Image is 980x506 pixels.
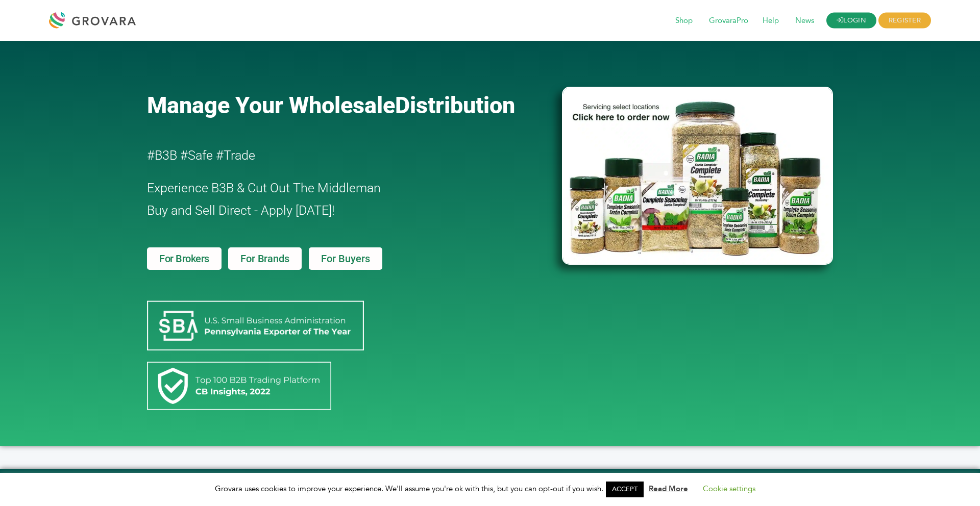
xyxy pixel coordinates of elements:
a: Cookie settings [703,484,755,494]
span: Experience B3B & Cut Out The Middleman [147,181,381,195]
span: For Brands [240,254,289,264]
a: News [788,15,821,27]
span: Manage Your Wholesale [147,92,395,119]
span: For Brokers [159,254,209,264]
span: News [788,11,821,31]
a: For Buyers [309,247,382,270]
span: Shop [668,11,700,31]
a: For Brokers [147,247,222,270]
a: For Brands [228,247,301,270]
span: REGISTER [878,13,931,29]
a: Help [755,15,786,27]
a: ACCEPT [606,482,644,497]
span: Distribution [395,92,515,119]
a: GrovaraPro [702,15,755,27]
a: LOGIN [826,13,876,29]
span: Grovara uses cookies to improve your experience. We'll assume you're ok with this, but you can op... [215,484,766,494]
h2: #B3B #Safe #Trade [147,144,503,167]
a: Read More [649,484,688,494]
a: Shop [668,15,700,27]
a: Manage Your WholesaleDistribution [147,92,545,119]
span: For Buyers [321,254,370,264]
span: Help [755,11,786,31]
span: GrovaraPro [702,11,755,31]
span: Buy and Sell Direct - Apply [DATE]! [147,203,335,218]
